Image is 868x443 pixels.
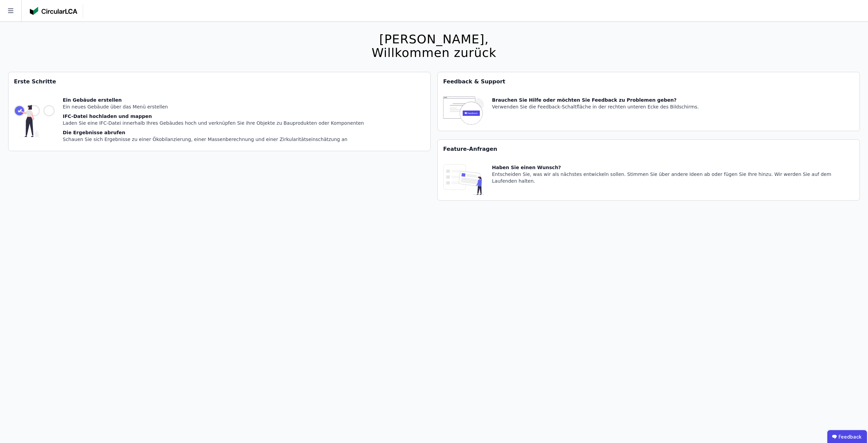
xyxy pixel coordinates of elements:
div: Verwenden Sie die Feedback-Schaltfläche in der rechten unteren Ecke des Bildschirms. [492,103,699,110]
img: Concular [30,7,77,15]
div: Brauchen Sie Hilfe oder möchten Sie Feedback zu Problemen geben? [492,97,699,103]
div: Erste Schritte [8,72,430,91]
div: Laden Sie eine IFC-Datei innerhalb Ihres Gebäudes hoch und verknüpfen Sie ihre Objekte zu Bauprod... [63,120,364,126]
div: Ein Gebäude erstellen [63,97,364,103]
div: Entscheiden Sie, was wir als nächstes entwickeln sollen. Stimmen Sie über andere Ideen ab oder fü... [492,171,854,184]
img: feature_request_tile-UiXE1qGU.svg [443,164,484,195]
img: getting_started_tile-DrF_GRSv.svg [14,97,55,145]
div: Feedback & Support [438,72,860,91]
div: Ein neues Gebäude über das Menü erstellen [63,103,364,110]
div: Willkommen zurück [372,46,496,60]
div: [PERSON_NAME], [372,33,496,46]
div: Die Ergebnisse abrufen [63,129,364,136]
div: Schauen Sie sich Ergebnisse zu einer Ökobilanzierung, einer Massenberechnung und einer Zirkularit... [63,136,364,143]
div: Feature-Anfragen [438,140,860,159]
img: feedback-icon-HCTs5lye.svg [443,97,484,125]
div: Haben Sie einen Wunsch? [492,164,854,171]
div: IFC-Datei hochladen und mappen [63,113,364,120]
